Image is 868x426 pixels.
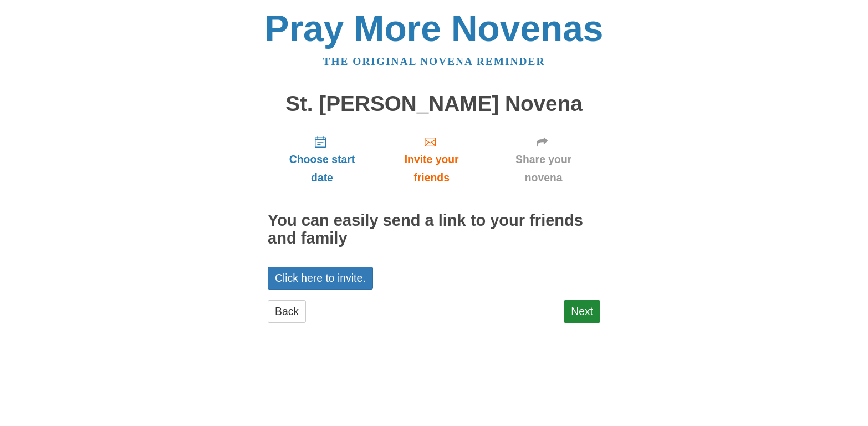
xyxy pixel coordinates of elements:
h1: St. [PERSON_NAME] Novena [268,92,600,116]
a: Next [564,300,600,323]
a: Back [268,300,306,323]
span: Choose start date [279,150,365,187]
a: Invite your friends [376,126,487,192]
a: Share your novena [487,126,600,192]
a: The original novena reminder [323,55,545,67]
span: Invite your friends [387,150,476,187]
a: Click here to invite. [268,267,373,290]
h2: You can easily send a link to your friends and family [268,212,600,247]
a: Pray More Novenas [265,8,604,49]
span: Share your novena [498,150,589,187]
a: Choose start date [268,126,376,192]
